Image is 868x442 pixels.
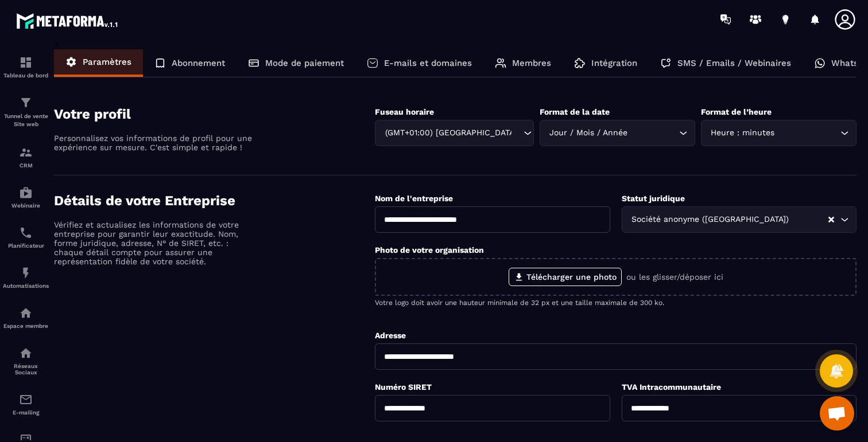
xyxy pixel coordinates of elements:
p: Membres [512,58,551,68]
label: Adresse [375,331,406,340]
img: scheduler [19,226,33,240]
label: Nom de l'entreprise [375,194,453,203]
label: Format de l’heure [701,107,772,116]
p: E-mailing [3,409,49,416]
p: Intégration [591,58,637,68]
img: formation [19,96,33,109]
span: Jour / Mois / Année [547,127,630,139]
span: (GMT+01:00) [GEOGRAPHIC_DATA] [382,127,512,139]
a: schedulerschedulerPlanificateur [3,217,49,257]
label: Fuseau horaire [375,107,434,116]
p: Webinaire [3,202,49,209]
p: Tableau de bord [3,72,49,79]
p: SMS / Emails / Webinaires [677,58,791,68]
img: email [19,393,33,406]
h4: Votre profil [54,106,375,122]
img: social-network [19,346,33,360]
div: Ouvrir le chat [820,396,854,431]
span: Société anonyme ([GEOGRAPHIC_DATA]) [629,213,792,226]
p: Paramètres [83,57,131,67]
p: ou les glisser/déposer ici [626,272,723,281]
p: CRM [3,162,49,169]
a: formationformationTunnel de vente Site web [3,87,49,137]
a: formationformationCRM [3,137,49,177]
input: Search for option [512,127,521,139]
p: Automatisations [3,283,49,289]
label: Statut juridique [622,194,685,203]
img: logo [16,10,119,31]
a: automationsautomationsWebinaire [3,177,49,217]
a: automationsautomationsAutomatisations [3,257,49,298]
p: Tunnel de vente Site web [3,112,49,128]
img: automations [19,306,33,320]
label: TVA Intracommunautaire [622,382,721,392]
img: automations [19,186,33,200]
input: Search for option [777,127,838,139]
div: Search for option [540,120,695,146]
label: Numéro SIRET [375,382,432,392]
img: formation [19,56,33,69]
h4: Détails de votre Entreprise [54,193,375,209]
input: Search for option [792,213,827,226]
label: Format de la date [540,107,610,116]
img: automations [19,266,33,280]
div: Search for option [701,120,857,146]
label: Photo de votre organisation [375,245,484,255]
a: social-networksocial-networkRéseaux Sociaux [3,338,49,384]
a: automationsautomationsEspace membre [3,298,49,338]
p: Espace membre [3,323,49,329]
p: Réseaux Sociaux [3,363,49,375]
button: Clear Selected [828,216,834,224]
p: Mode de paiement [265,58,344,68]
div: Search for option [375,120,534,146]
img: formation [19,146,33,159]
p: Votre logo doit avoir une hauteur minimale de 32 px et une taille maximale de 300 ko. [375,299,857,307]
p: Planificateur [3,242,49,249]
input: Search for option [630,127,676,139]
label: Télécharger une photo [509,268,622,286]
span: Heure : minutes [708,127,777,139]
a: emailemailE-mailing [3,384,49,424]
a: formationformationTableau de bord [3,47,49,87]
p: E-mails et domaines [384,58,472,68]
p: Vérifiez et actualisez les informations de votre entreprise pour garantir leur exactitude. Nom, f... [54,220,255,266]
div: Search for option [622,206,857,233]
p: Personnalisez vos informations de profil pour une expérience sur mesure. C'est simple et rapide ! [54,134,255,152]
p: Abonnement [172,58,225,68]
